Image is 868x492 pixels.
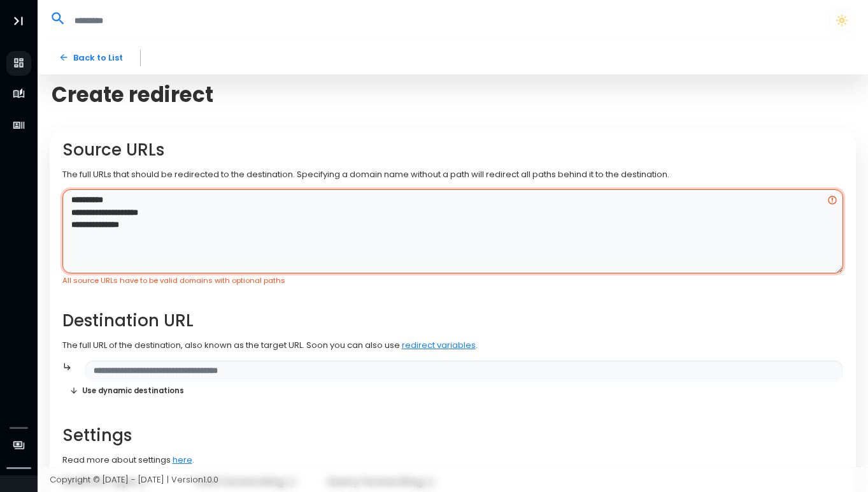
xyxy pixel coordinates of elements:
p: The full URLs that should be redirected to the destination. Specifying a domain name without a pa... [62,168,844,181]
span: Copyright © [DATE] - [DATE] | Version 1.0.0 [50,474,218,486]
a: here [173,454,192,466]
span: Create redirect [52,82,213,107]
h2: Settings [62,426,844,445]
a: redirect variables [402,339,476,351]
h2: Destination URL [62,311,844,331]
p: The full URL of the destination, also known as the target URL. Soon you can also use . [62,339,844,352]
button: Toggle Aside [6,9,31,33]
div: All source URLs have to be valid domains with optional paths [62,275,844,286]
a: Back to List [50,47,132,69]
h2: Source URLs [62,140,844,160]
button: Use dynamic destinations [62,382,192,400]
p: Read more about settings . [62,454,844,467]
